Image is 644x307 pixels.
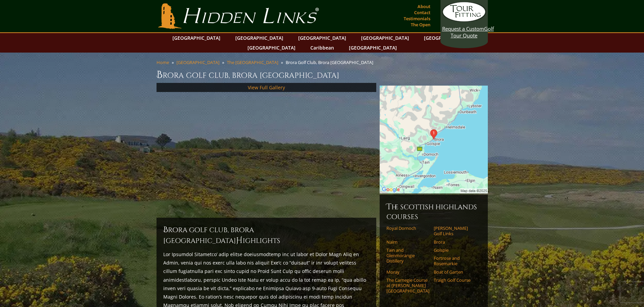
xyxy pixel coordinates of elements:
a: [GEOGRAPHIC_DATA] [358,33,412,43]
a: Tain and Glenmorangie Distillery [386,247,429,264]
h1: Brora Golf Club, Brora [GEOGRAPHIC_DATA] [157,68,488,82]
a: Caribbean [307,43,337,53]
a: [GEOGRAPHIC_DATA] [244,43,299,53]
a: [PERSON_NAME] Golf Links [434,225,477,237]
span: H [236,235,243,246]
a: The Open [409,20,432,29]
a: View Full Gallery [248,84,285,91]
a: [GEOGRAPHIC_DATA] [169,33,224,43]
h6: The Scottish Highlands Courses [386,202,481,221]
a: Brora [434,239,477,245]
a: Golspie [434,247,477,253]
a: Contact [412,8,432,17]
a: [GEOGRAPHIC_DATA] [232,33,287,43]
a: Moray [386,269,429,275]
a: About [416,2,432,11]
span: Request a Custom [442,25,484,32]
a: Traigh Golf Course [434,277,477,283]
a: The Carnegie Course at [PERSON_NAME][GEOGRAPHIC_DATA] [386,277,429,294]
a: Nairn [386,239,429,245]
img: Google Map of 43 Golf Rd, Brora KW9 6QS, United Kingdom [380,86,488,193]
a: Royal Dornoch [386,225,429,231]
a: [GEOGRAPHIC_DATA] [345,43,400,53]
a: The [GEOGRAPHIC_DATA] [227,59,278,65]
a: [GEOGRAPHIC_DATA] [295,33,350,43]
a: Request a CustomGolf Tour Quote [442,2,486,39]
a: Testimonials [402,14,432,23]
a: Fortrose and Rosemarkie [434,255,477,267]
a: Home [157,59,169,65]
a: [GEOGRAPHIC_DATA] [176,59,219,65]
li: Brora Golf Club, Brora [GEOGRAPHIC_DATA] [286,59,376,65]
a: Boat of Garten [434,269,477,275]
a: [GEOGRAPHIC_DATA] [421,33,475,43]
h2: Brora Golf Club, Brora [GEOGRAPHIC_DATA] ighlights [163,224,369,246]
